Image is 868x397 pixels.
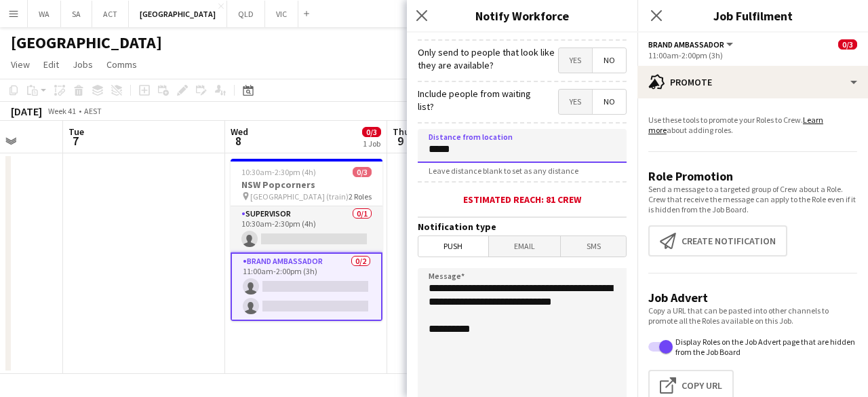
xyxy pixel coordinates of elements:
span: Jobs [73,58,93,71]
span: Email [489,236,561,257]
span: No [593,90,626,114]
h1: [GEOGRAPHIC_DATA] [11,33,162,53]
span: Yes [559,90,592,114]
div: Promote [637,66,868,98]
a: Comms [101,56,142,73]
h3: Notification type [418,221,627,233]
span: No [593,48,626,73]
app-card-role: Supervisor0/110:30am-2:30pm (4h) [231,206,382,252]
span: SMS [561,236,626,257]
button: SA [61,1,92,27]
span: Yes [559,48,592,73]
div: AEST [84,106,102,116]
button: Brand Ambassador [648,39,735,50]
button: [GEOGRAPHIC_DATA] [129,1,227,27]
span: 8 [229,133,248,149]
span: 0/3 [838,39,857,50]
p: Send a message to a targeted group of Crew about a Role. Crew that receive the message can apply ... [648,184,857,214]
a: Jobs [67,56,98,73]
app-card-role: Brand Ambassador0/211:00am-2:00pm (3h) [231,252,382,321]
button: QLD [227,1,265,27]
div: Estimated reach: 81 crew [418,193,627,206]
span: Week 41 [45,106,79,116]
span: 10:30am-2:30pm (4h) [241,167,316,177]
span: Wed [231,126,248,138]
span: Brand Ambassador [648,39,724,50]
div: [DATE] [11,105,42,118]
a: View [5,56,35,73]
div: 1 Job [363,138,380,149]
span: Tue [68,126,84,138]
h3: Role Promotion [648,168,857,184]
span: Leave distance blank to set as any distance [418,166,589,176]
span: 0/3 [362,127,381,137]
h3: Notify Workforce [407,7,637,24]
label: Include people from waiting list? [418,88,536,112]
button: VIC [265,1,298,27]
button: ACT [92,1,129,27]
span: Thu [393,126,410,138]
a: Learn more [648,115,823,135]
label: Only send to people that look like they are available? [418,46,558,71]
p: Use these tools to promote your Roles to Crew. about adding roles. [648,115,857,135]
button: WA [28,1,61,27]
span: 7 [66,133,84,149]
app-job-card: 10:30am-2:30pm (4h)0/3NSW Popcorners [GEOGRAPHIC_DATA] (train)2 RolesSupervisor0/110:30am-2:30pm ... [231,159,382,321]
span: 0/3 [353,167,372,177]
span: Comms [106,58,137,71]
h3: Job Advert [648,290,857,305]
div: 11:00am-2:00pm (3h) [648,50,857,60]
p: Copy a URL that can be pasted into other channels to promote all the Roles available on this Job. [648,305,857,326]
h3: NSW Popcorners [231,178,382,191]
span: 9 [391,133,410,149]
span: [GEOGRAPHIC_DATA] (train) [250,191,349,202]
a: Edit [38,56,64,73]
label: Display Roles on the Job Advert page that are hidden from the Job Board [673,337,857,357]
button: Create notification [648,225,787,257]
span: Edit [43,58,59,71]
span: View [11,58,30,71]
h3: Job Fulfilment [637,7,868,24]
span: 2 Roles [349,191,372,202]
span: Push [418,236,488,257]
